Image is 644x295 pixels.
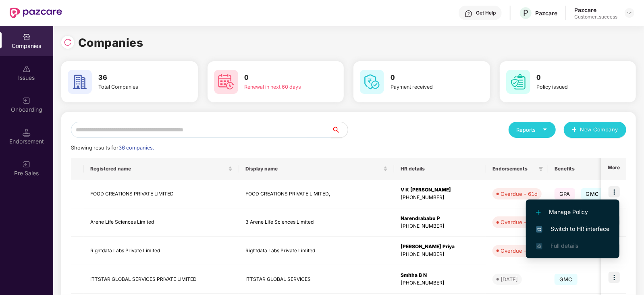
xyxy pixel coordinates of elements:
[331,122,348,138] button: search
[401,194,480,202] div: [PHONE_NUMBER]
[214,70,238,94] img: svg+xml;base64,PHN2ZyB4bWxucz0iaHR0cDovL3d3dy53My5vcmcvMjAwMC9zdmciIHdpZHRoPSI2MCIgaGVpZ2h0PSI2MC...
[401,186,480,194] div: V K [PERSON_NAME]
[239,158,394,180] th: Display name
[580,126,619,134] span: New Company
[23,129,31,137] img: svg+xml;base64,PHN2ZyB3aWR0aD0iMTQuNSIgaGVpZ2h0PSIxNC41IiB2aWV3Qm94PSIwIDAgMTYgMTYiIGZpbGw9Im5vbm...
[536,224,609,233] span: Switch to HR interface
[360,70,384,94] img: svg+xml;base64,PHN2ZyB4bWxucz0iaHR0cDovL3d3dy53My5vcmcvMjAwMC9zdmciIHdpZHRoPSI2MCIgaGVpZ2h0PSI2MC...
[84,180,239,208] td: FOOD CREATIONS PRIVATE LIMITED
[538,166,543,171] span: filter
[465,10,473,18] img: svg+xml;base64,PHN2ZyBpZD0iSGVscC0zMngzMiIgeG1sbnM9Imh0dHA6Ly93d3cudzMub3JnLzIwMDAvc3ZnIiB3aWR0aD...
[239,208,394,237] td: 3 Arene Life Sciences Limited
[506,70,530,94] img: svg+xml;base64,PHN2ZyB4bWxucz0iaHR0cDovL3d3dy53My5vcmcvMjAwMC9zdmciIHdpZHRoPSI2MCIgaGVpZ2h0PSI2MC...
[23,97,31,105] img: svg+xml;base64,PHN2ZyB3aWR0aD0iMjAiIGhlaWdodD0iMjAiIHZpZXdCb3g9IjAgMCAyMCAyMCIgZmlsbD0ibm9uZSIgeG...
[10,8,62,18] img: New Pazcare Logo
[581,188,604,199] span: GMC
[536,243,542,249] img: svg+xml;base64,PHN2ZyB4bWxucz0iaHR0cDovL3d3dy53My5vcmcvMjAwMC9zdmciIHdpZHRoPSIxNi4zNjMiIGhlaWdodD...
[239,180,394,208] td: FOOD CREATIONS PRIVATE LIMITED,
[78,34,143,52] h1: Companies
[574,14,617,20] div: Customer_success
[401,243,480,251] div: [PERSON_NAME] Priya
[517,126,548,134] div: Reports
[551,242,578,249] span: Full details
[23,65,31,73] img: svg+xml;base64,PHN2ZyBpZD0iSXNzdWVzX2Rpc2FibGVkIiB4bWxucz0iaHR0cDovL3d3dy53My5vcmcvMjAwMC9zdmciIH...
[391,83,460,91] div: Payment received
[536,226,542,233] img: svg+xml;base64,PHN2ZyB4bWxucz0iaHR0cDovL3d3dy53My5vcmcvMjAwMC9zdmciIHdpZHRoPSIxNiIgaGVpZ2h0PSIxNi...
[574,6,617,14] div: Pazcare
[23,160,31,168] img: svg+xml;base64,PHN2ZyB3aWR0aD0iMjAiIGhlaWdodD0iMjAiIHZpZXdCb3g9IjAgMCAyMCAyMCIgZmlsbD0ibm9uZSIgeG...
[84,158,239,180] th: Registered name
[626,10,633,16] img: svg+xml;base64,PHN2ZyBpZD0iRHJvcGRvd24tMzJ4MzIiIHhtbG5zPSJodHRwOi8vd3d3LnczLm9yZy8yMDAwL3N2ZyIgd2...
[536,208,609,216] span: Manage Policy
[535,9,557,17] div: Pazcare
[394,158,486,180] th: HR details
[492,166,535,172] span: Endorsements
[476,10,496,16] div: Get Help
[23,33,31,41] img: svg+xml;base64,PHN2ZyBpZD0iQ29tcGFuaWVzIiB4bWxucz0iaHR0cDovL3d3dy53My5vcmcvMjAwMC9zdmciIHdpZHRoPS...
[564,122,626,138] button: plusNew Company
[245,73,314,83] h3: 0
[501,247,538,255] div: Overdue - 92d
[84,265,239,294] td: ITTSTAR GLOBAL SERVICES PRIVATE LIMITED
[537,73,606,83] h3: 0
[501,275,518,283] div: [DATE]
[572,127,577,133] span: plus
[391,73,460,83] h3: 0
[84,208,239,237] td: Arene Life Sciences Limited
[537,164,545,174] span: filter
[401,251,480,258] div: [PHONE_NUMBER]
[98,73,168,83] h3: 36
[98,83,168,91] div: Total Companies
[501,190,538,198] div: Overdue - 61d
[401,272,480,279] div: Smitha B N
[84,237,239,265] td: Rightdata Labs Private Limited
[601,158,626,180] th: More
[401,279,480,287] div: [PHONE_NUMBER]
[609,186,620,197] img: icon
[537,83,606,91] div: Policy issued
[90,166,226,172] span: Registered name
[245,83,314,91] div: Renewal in next 60 days
[523,8,528,18] span: P
[542,127,548,132] span: caret-down
[239,237,394,265] td: Rightdata Labs Private Limited
[501,218,538,226] div: Overdue - 59d
[536,210,541,215] img: svg+xml;base64,PHN2ZyB4bWxucz0iaHR0cDovL3d3dy53My5vcmcvMjAwMC9zdmciIHdpZHRoPSIxMi4yMDEiIGhlaWdodD...
[609,272,620,283] img: icon
[68,70,92,94] img: svg+xml;base64,PHN2ZyB4bWxucz0iaHR0cDovL3d3dy53My5vcmcvMjAwMC9zdmciIHdpZHRoPSI2MCIgaGVpZ2h0PSI2MC...
[118,145,154,151] span: 36 companies.
[239,265,394,294] td: ITTSTAR GLOBAL SERVICES
[245,166,382,172] span: Display name
[64,38,72,46] img: svg+xml;base64,PHN2ZyBpZD0iUmVsb2FkLTMyeDMyIiB4bWxucz0iaHR0cDovL3d3dy53My5vcmcvMjAwMC9zdmciIHdpZH...
[555,274,578,285] span: GMC
[401,215,480,222] div: Narendrababu P
[331,127,348,133] span: search
[71,145,154,151] span: Showing results for
[555,188,575,199] span: GPA
[401,222,480,230] div: [PHONE_NUMBER]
